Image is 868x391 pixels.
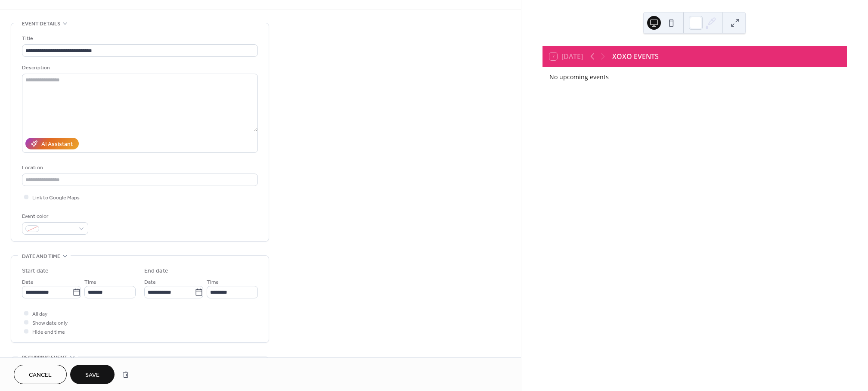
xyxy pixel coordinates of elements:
[22,163,256,172] div: Location
[14,365,67,384] button: Cancel
[612,51,659,62] div: XOXO EVENTS
[29,371,52,380] span: Cancel
[32,310,47,319] span: All day
[22,353,68,362] span: Recurring event
[32,328,65,337] span: Hide end time
[22,252,60,261] span: Date and time
[22,63,256,72] div: Description
[84,278,96,287] span: Time
[41,140,73,149] div: AI Assistant
[22,34,256,43] div: Title
[22,212,87,221] div: Event color
[70,365,115,384] button: Save
[144,278,156,287] span: Date
[32,319,68,328] span: Show date only
[549,72,840,81] div: No upcoming events
[144,267,168,276] div: End date
[85,371,99,380] span: Save
[22,19,60,28] span: Event details
[25,138,79,149] button: AI Assistant
[22,267,49,276] div: Start date
[207,278,219,287] span: Time
[32,193,80,202] span: Link to Google Maps
[22,278,34,287] span: Date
